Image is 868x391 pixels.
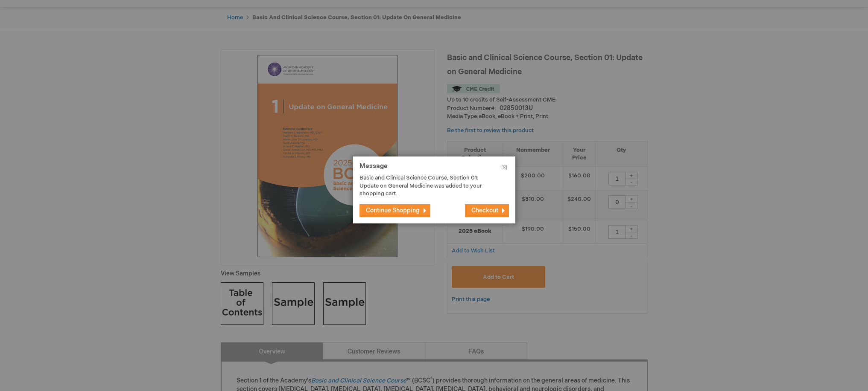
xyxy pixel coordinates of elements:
button: Continue Shopping [359,204,430,217]
p: Basic and Clinical Science Course, Section 01: Update on General Medicine was added to your shopp... [359,174,496,198]
button: Checkout [465,204,509,217]
span: Checkout [471,207,498,214]
span: Continue Shopping [366,207,420,214]
h1: Message [359,163,509,174]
